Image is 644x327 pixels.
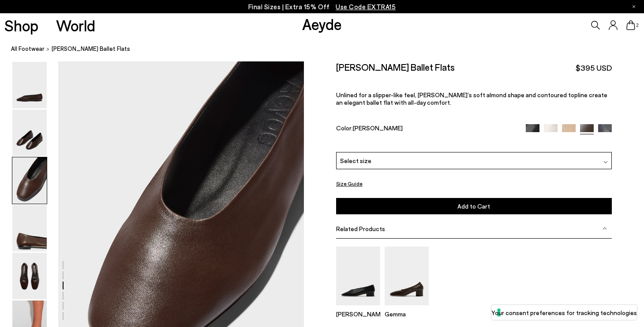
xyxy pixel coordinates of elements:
[340,156,371,165] span: Select size
[626,20,635,30] a: 2
[248,1,396,12] p: Final Sizes | Extra 15% Off
[385,299,429,318] a: Gemma Block Heel Pumps Gemma
[12,62,47,108] img: Kirsten Ballet Flats - Image 1
[336,3,396,11] span: Navigate to /collections/ss25-final-sizes
[336,91,607,106] span: Unlined for a slipper-like feel, [PERSON_NAME]’s soft almond shape and contoured topline create a...
[336,178,363,189] button: Size Guide
[302,15,342,33] a: Aeyde
[385,247,429,305] img: Gemma Block Heel Pumps
[385,310,429,318] p: Gemma
[4,18,38,33] a: Shop
[603,226,607,231] img: svg%3E
[12,253,47,299] img: Kirsten Ballet Flats - Image 5
[336,310,380,318] p: [PERSON_NAME]
[12,205,47,251] img: Kirsten Ballet Flats - Image 4
[11,44,45,53] a: All Footwear
[336,198,612,214] button: Add to Cart
[336,124,517,134] div: Color:
[603,160,608,164] img: svg%3E
[11,37,644,61] nav: breadcrumb
[576,62,612,73] span: $395 USD
[56,18,95,33] a: World
[336,225,385,232] span: Related Products
[353,124,403,132] span: [PERSON_NAME]
[336,247,380,305] img: Delia Low-Heeled Ballet Pumps
[336,61,455,72] h2: [PERSON_NAME] Ballet Flats
[52,44,130,53] span: [PERSON_NAME] Ballet Flats
[12,157,47,204] img: Kirsten Ballet Flats - Image 3
[336,299,380,318] a: Delia Low-Heeled Ballet Pumps [PERSON_NAME]
[491,308,637,317] label: Your consent preferences for tracking technologies
[491,305,637,320] button: Your consent preferences for tracking technologies
[635,23,640,28] span: 2
[457,202,490,210] span: Add to Cart
[12,110,47,156] img: Kirsten Ballet Flats - Image 2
